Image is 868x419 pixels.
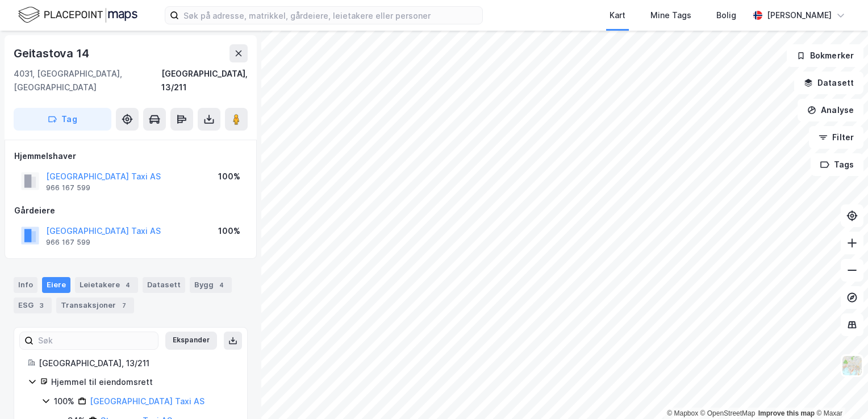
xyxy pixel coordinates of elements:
div: Gårdeiere [14,204,247,217]
iframe: Chat Widget [811,364,868,419]
div: 7 [118,300,130,311]
button: Bokmerker [787,44,863,67]
div: Datasett [143,277,185,293]
button: Ekspander [165,332,217,350]
div: Mine Tags [650,9,691,22]
img: Z [841,355,863,376]
img: logo.f888ab2527a4732fd821a326f86c7f29.svg [18,5,137,25]
div: 100% [54,395,74,408]
div: 100% [218,170,240,183]
div: Info [14,277,37,293]
div: 966 167 599 [46,238,90,247]
div: 4 [122,279,133,291]
button: Tags [811,153,863,176]
input: Søk [34,332,158,349]
div: ESG [14,298,52,313]
a: Mapbox [667,409,698,417]
div: 100% [218,224,240,238]
a: Improve this map [758,409,815,417]
button: Tag [14,108,111,131]
a: [GEOGRAPHIC_DATA] Taxi AS [90,396,205,406]
div: Eiere [42,277,70,293]
button: Analyse [798,99,863,121]
div: [GEOGRAPHIC_DATA], 13/211 [39,357,233,370]
div: Leietakere [75,277,138,293]
div: 4031, [GEOGRAPHIC_DATA], [GEOGRAPHIC_DATA] [14,67,161,94]
div: Bygg [190,277,232,293]
div: Kart [610,9,625,22]
div: Geitastova 14 [14,44,91,62]
input: Søk på adresse, matrikkel, gårdeiere, leietakere eller personer [179,7,482,24]
div: 966 167 599 [46,183,90,192]
div: [GEOGRAPHIC_DATA], 13/211 [161,67,248,94]
div: Bolig [716,9,736,22]
div: Transaksjoner [56,298,134,313]
button: Datasett [794,72,863,94]
div: 3 [36,300,47,311]
button: Filter [809,126,863,149]
div: Hjemmelshaver [14,149,247,163]
div: Hjemmel til eiendomsrett [51,375,233,389]
div: 4 [216,279,227,291]
div: [PERSON_NAME] [767,9,832,22]
a: OpenStreetMap [700,409,756,417]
